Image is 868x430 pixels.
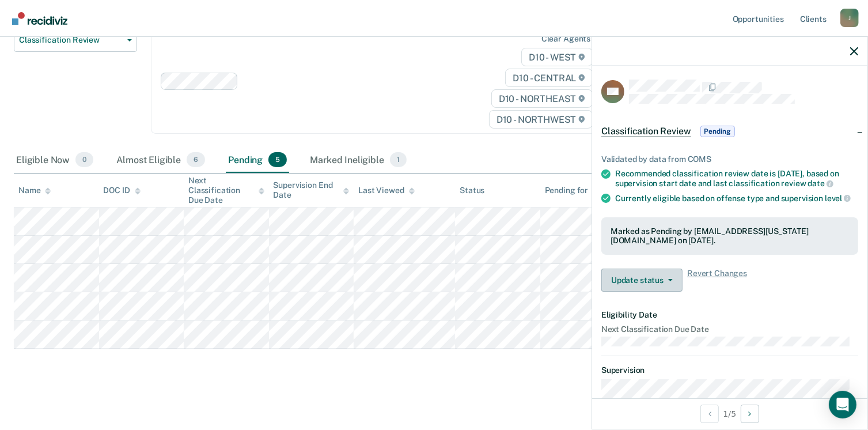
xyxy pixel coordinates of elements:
div: 1 / 5 [592,398,867,429]
div: J [840,9,859,27]
span: D10 - NORTHWEST [489,110,593,129]
div: Validated by data from COMS [601,154,858,164]
div: Last Viewed [358,186,414,195]
dt: Next Classification Due Date [601,325,858,334]
span: Classification Review [19,35,123,45]
div: Pending for [545,186,598,195]
span: 1 [390,152,407,167]
img: Recidiviz [12,12,67,25]
span: 6 [187,152,205,167]
div: Marked as Pending by [EMAIL_ADDRESS][US_STATE][DOMAIN_NAME] on [DATE]. [611,227,849,246]
span: D10 - CENTRAL [505,69,593,87]
span: level [825,194,851,203]
div: Pending [226,148,289,173]
button: Update status [601,269,683,292]
button: Next Opportunity [741,405,759,423]
button: Previous Opportunity [700,405,719,423]
dt: Supervision [601,365,858,375]
div: Supervision End Date [274,180,350,200]
div: Open Intercom Messenger [829,391,856,418]
div: DOC ID [104,186,141,195]
div: Classification ReviewPending [592,113,867,150]
span: Pending [700,126,735,137]
span: 0 [75,152,93,167]
span: Revert Changes [687,269,747,292]
span: D10 - NORTHEAST [491,89,593,108]
span: 5 [268,152,287,167]
div: Next Classification Due Date [188,176,264,205]
div: Almost Eligible [114,148,207,173]
div: Marked Ineligible [308,148,409,173]
div: Recommended classification review date is [DATE], based on supervision start date and last classi... [615,169,858,188]
span: date [808,179,833,188]
div: Clear agents [541,34,590,44]
div: Name [18,186,51,195]
div: Status [460,186,484,195]
div: Eligible Now [14,148,96,173]
span: Classification Review [601,126,691,137]
div: Currently eligible based on offense type and supervision [615,193,858,203]
dt: Eligibility Date [601,310,858,320]
button: Profile dropdown button [840,9,859,27]
span: D10 - WEST [521,48,593,66]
